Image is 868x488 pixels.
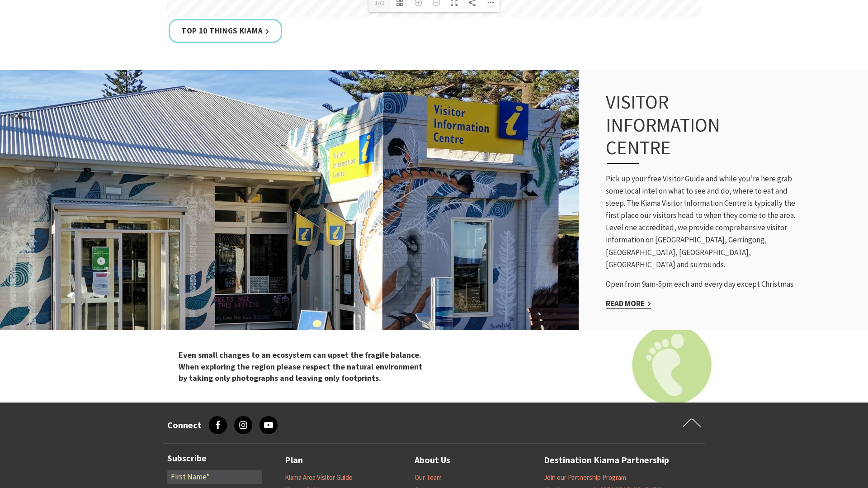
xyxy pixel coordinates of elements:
a: Destination Kiama Partnership [544,453,669,468]
p: Pick up your free Visitor Guide and while you’re here grab some local intel on what to see and do... [606,173,805,271]
a: Plan [285,453,303,468]
p: Open from 9am-5pm each and every day except Christmas. [606,278,805,290]
a: Our Team [415,473,442,482]
h3: Subscribe [167,453,262,464]
a: Join our Partnership Program [544,473,626,482]
a: Top 10 Things Kiama [169,19,282,43]
a: Kiama Area Visitor Guide [285,473,353,482]
a: Read More [606,298,651,309]
h3: Connect [167,420,202,431]
input: First Name* [167,470,262,484]
strong: Even small changes to an ecosystem can upset the fragile balance. When exploring the region pleas... [179,350,422,383]
a: About Us [415,453,450,468]
h3: Visitor Information Centre [606,90,785,163]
